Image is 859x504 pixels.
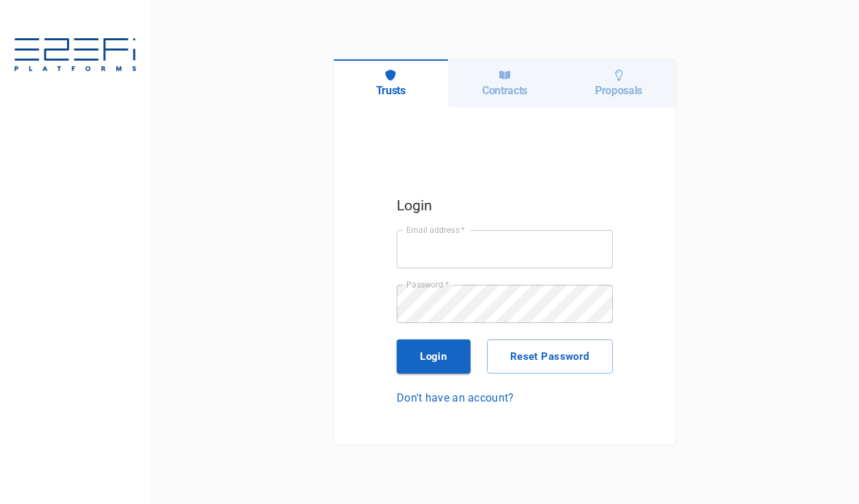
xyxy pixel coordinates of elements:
button: Login [397,339,471,374]
h5: Login [397,194,613,217]
h6: Trusts [376,84,406,97]
img: E2EFiPLATFORMS-7f06cbf9.svg [14,38,137,74]
label: Password [406,279,449,290]
a: Don't have an account? [397,390,613,406]
button: Reset Password [487,339,613,374]
label: Email address [406,224,465,236]
h6: Contracts [482,84,527,97]
h6: Proposals [595,84,642,97]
